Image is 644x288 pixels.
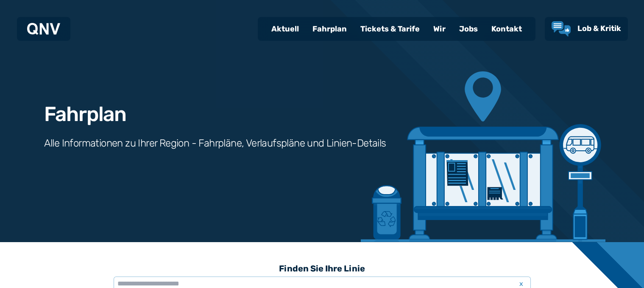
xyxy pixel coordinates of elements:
[354,18,427,40] a: Tickets & Tarife
[452,18,485,40] a: Jobs
[265,18,306,40] a: Aktuell
[306,18,354,40] a: Fahrplan
[114,259,531,278] h3: Finden Sie Ihre Linie
[27,20,60,37] a: QNV Logo
[44,104,126,124] h1: Fahrplan
[552,21,621,37] a: Lob & Kritik
[44,136,386,150] h3: Alle Informationen zu Ihrer Region - Fahrpläne, Verlaufspläne und Linien-Details
[577,24,621,33] span: Lob & Kritik
[485,18,529,40] a: Kontakt
[427,18,452,40] a: Wir
[27,23,60,35] img: QNV Logo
